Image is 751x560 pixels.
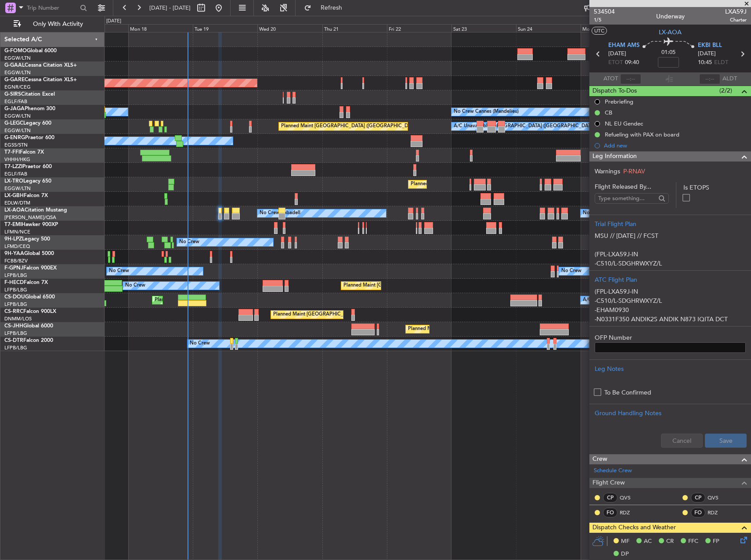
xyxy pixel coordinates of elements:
span: G-SIRS [4,92,21,97]
a: G-GARECessna Citation XLS+ [4,77,77,83]
a: T7-EMIHawker 900XP [4,222,58,227]
span: 9H-YAA [4,251,24,256]
div: A/C Unavailable [GEOGRAPHIC_DATA] ([GEOGRAPHIC_DATA]) [454,120,596,133]
p: (FPL-LXA59J-IN [595,250,746,259]
div: CP [691,493,705,503]
div: No Crew [109,265,129,278]
a: 9H-LPZLegacy 500 [4,237,50,242]
span: [DATE] [608,50,626,58]
input: Type something... [598,192,656,205]
span: Refresh [313,5,350,11]
span: LX-TRO [4,179,23,184]
a: EGGW/LTN [4,185,31,192]
div: Warnings [589,167,751,176]
a: G-JAGAPhenom 300 [4,106,55,111]
a: LX-TROLegacy 650 [4,179,51,184]
a: Schedule Crew [594,467,632,475]
div: Sat 23 [451,24,516,32]
p: -C510/L-SDGHRWXYZ/L [595,259,746,268]
span: T7-EMI [4,222,22,227]
div: FO [603,508,617,517]
span: P-RNAV [623,167,645,176]
div: Planned Maint [GEOGRAPHIC_DATA] ([GEOGRAPHIC_DATA]) [273,308,412,321]
a: G-GAALCessna Citation XLS+ [4,63,77,68]
span: LX-AOA [4,208,25,213]
div: A/C Unavailable [583,294,619,307]
div: No Crew [179,236,199,249]
div: Ground Handling Notes [595,409,746,418]
a: G-SIRSCitation Excel [4,92,55,97]
a: T7-FFIFalcon 7X [4,150,44,155]
span: MSU // [DATE] // FCST [595,232,658,240]
div: Planned Maint [GEOGRAPHIC_DATA] ([GEOGRAPHIC_DATA]) [343,279,482,292]
div: ATC Flight Plan [595,275,746,284]
a: EGGW/LTN [4,55,31,61]
div: Refueling with PAX on board [605,131,679,138]
div: Prebriefing [605,98,633,105]
span: 1/5 [594,16,615,24]
div: Tue 19 [193,24,257,32]
span: ATOT [603,75,618,83]
span: 10:45 [698,58,712,67]
a: LFPB/LBG [4,330,27,337]
span: CS-JHH [4,323,23,329]
a: RDZ [708,509,727,517]
a: LFPB/LBG [4,345,27,351]
div: No Crew [190,337,210,350]
button: Refresh [300,1,353,15]
a: T7-LZZIPraetor 600 [4,164,52,169]
a: EDLW/DTM [4,200,30,206]
a: CS-JHHGlobal 6000 [4,323,53,329]
span: 534504 [594,7,615,16]
a: RDZ [620,509,639,517]
div: No Crew [125,279,145,292]
span: Flight Released By... [595,182,669,191]
div: NL EU Gendec [605,120,643,127]
a: EGGW/LTN [4,113,31,119]
a: QVS [708,494,727,502]
a: CS-DOUGlobal 6500 [4,294,55,300]
div: Add new [604,142,747,149]
div: Trial Flight Plan [595,219,746,229]
a: LFMD/CEQ [4,243,30,250]
a: EGGW/LTN [4,127,31,134]
a: VHHH/HKG [4,156,30,163]
span: F-GPNJ [4,266,23,271]
div: Fri 22 [387,24,451,32]
span: 01:05 [661,48,675,57]
a: 9H-YAAGlobal 5000 [4,251,54,256]
a: CS-DTRFalcon 2000 [4,338,53,343]
span: T7-FFI [4,150,20,155]
input: --:-- [620,74,641,84]
a: LX-GBHFalcon 7X [4,193,48,198]
div: FO [691,508,705,517]
a: LFPB/LBG [4,301,27,308]
div: Leg Notes [595,364,746,373]
span: CS-DOU [4,294,25,300]
p: (FPL-LXA59J-IN -C510/L-SDGHRWXYZ/L -EHAM0930 -N0331F350 ANDIK2S ANDIK N873 IQITA DCT REXMI DCT MI... [595,287,746,379]
span: AC [644,537,652,546]
span: G-LEGC [4,121,23,126]
div: Thu 21 [322,24,387,32]
div: No Crew Cannes (Mandelieu) [454,105,519,118]
span: Dispatch To-Dos [592,86,637,96]
div: Planned Maint [GEOGRAPHIC_DATA] ([GEOGRAPHIC_DATA]) [281,120,419,133]
a: G-FOMOGlobal 6000 [4,48,57,54]
span: Charter [725,16,747,24]
button: Only With Activity [10,17,95,31]
span: Flight Crew [592,478,625,488]
span: 9H-LPZ [4,237,22,242]
span: Dispatch Checks and Weather [592,523,676,533]
span: ETOT [608,58,623,67]
span: LX-AOA [659,28,682,37]
a: EGSS/STN [4,142,28,148]
span: EKBI BLL [698,41,722,50]
a: F-HECDFalcon 7X [4,280,48,285]
div: Wed 20 [257,24,322,32]
div: Planned Maint [GEOGRAPHIC_DATA] ([GEOGRAPHIC_DATA]) [411,178,549,191]
label: To Be Confirmed [604,388,651,397]
button: UTC [592,27,607,35]
span: T7-LZZI [4,164,22,169]
div: No Crew [561,265,581,278]
span: LXA59J [725,7,747,16]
